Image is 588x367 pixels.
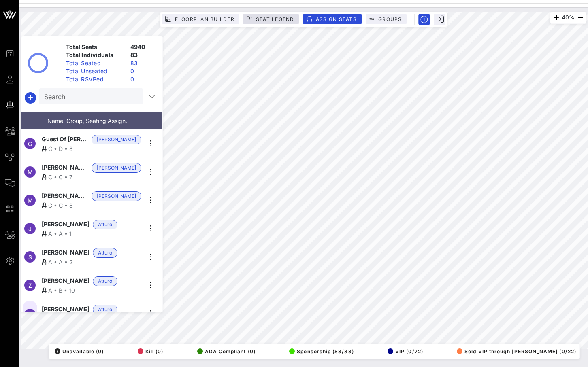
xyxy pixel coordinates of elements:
div: 83 [127,59,159,67]
div: Total Seated [63,59,127,67]
span: Kill (0) [138,348,164,354]
span: Name, Group, Seating Assign. [47,117,127,124]
button: Sponsorship (83/83) [287,346,354,357]
span: [PERSON_NAME] [97,192,136,201]
div: A • B • 10 [42,286,141,295]
span: [PERSON_NAME] [42,305,89,314]
div: A • A • 2 [42,258,141,266]
span: Unavailable (0) [55,348,104,354]
div: 0 [127,75,159,83]
span: M [28,169,33,176]
button: /Unavailable (0) [52,346,104,357]
span: [PERSON_NAME] [42,191,88,201]
div: 83 [127,51,159,59]
div: 40% [550,12,586,24]
span: G [28,140,32,147]
div: Total Individuals [63,51,127,59]
span: M [28,197,33,204]
div: Total Unseated [63,67,127,75]
button: VIP (0/72) [385,346,423,357]
button: Groups [366,14,407,24]
div: Total Seats [63,43,127,51]
span: Seat Legend [256,16,294,22]
div: C • C • 7 [42,173,141,181]
span: S [28,254,32,261]
span: ADA Compliant (0) [197,348,256,354]
span: [PERSON_NAME] [97,163,136,172]
button: ADA Compliant (0) [195,346,256,357]
div: C • D • 8 [42,144,141,153]
span: Sold VIP through [PERSON_NAME] (0/22) [457,348,576,354]
span: Atturo [98,248,112,257]
span: J [28,225,32,232]
span: Sponsorship (83/83) [289,348,354,354]
div: 0 [127,67,159,75]
div: Total RSVPed [63,75,127,83]
div: A • A • 1 [42,229,141,238]
span: [PERSON_NAME] [42,276,89,286]
span: Atturo [98,277,112,286]
button: Assign Seats [303,14,362,24]
span: M [28,311,33,318]
span: Assign Seats [315,16,357,22]
button: Sold VIP through [PERSON_NAME] (0/22) [454,346,576,357]
span: Groups [378,16,402,22]
button: Kill (0) [135,346,164,357]
span: [PERSON_NAME] [97,135,136,144]
span: [PERSON_NAME] [42,220,89,229]
span: Atturo [98,305,112,314]
div: / [55,348,60,354]
span: Z [28,282,32,289]
div: C • C • 8 [42,201,141,210]
span: [PERSON_NAME] [42,163,88,173]
span: [PERSON_NAME] [42,248,89,258]
span: VIP (0/72) [388,348,423,354]
span: Atturo [98,220,112,229]
span: Guest Of [PERSON_NAME] [42,135,88,144]
button: Floorplan Builder [162,14,239,24]
span: Floorplan Builder [174,16,234,22]
button: Seat Legend [243,14,299,24]
div: 4940 [127,43,159,51]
